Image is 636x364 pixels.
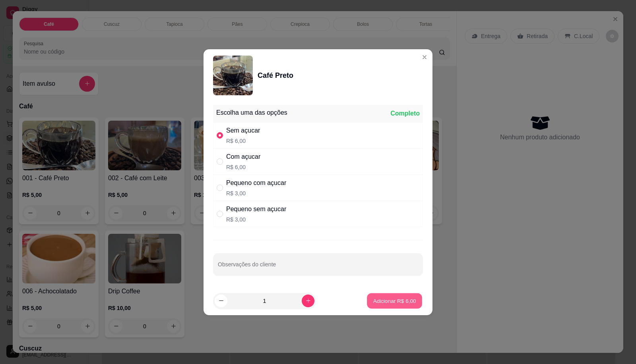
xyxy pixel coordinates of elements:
[226,189,286,197] p: R$ 3,00
[218,264,418,272] input: Observações do cliente
[226,216,286,223] p: R$ 3,00
[226,178,286,188] div: Pequeno com açucar
[367,293,422,308] button: Adicionar R$ 6,00
[215,295,227,307] button: decrease-product-quantity
[258,70,293,81] div: Café Preto
[226,204,286,214] div: Pequeno sem açucar
[213,56,253,95] img: product-image
[302,295,314,307] button: increase-product-quantity
[418,51,431,64] button: Close
[216,108,287,117] div: Escolha uma das opções
[226,152,260,162] div: Com açucar
[390,109,420,118] div: Completo
[226,137,260,145] p: R$ 6,00
[373,297,416,304] p: Adicionar R$ 6,00
[226,126,260,135] div: Sem açucar
[226,163,260,171] p: R$ 6,00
